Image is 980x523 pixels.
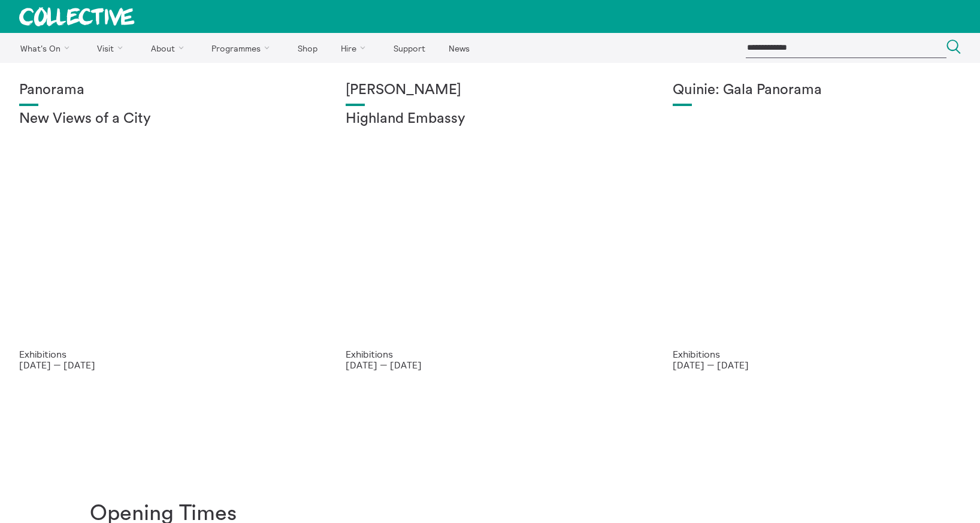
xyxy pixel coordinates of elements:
[673,349,961,359] p: Exhibitions
[654,63,980,389] a: Josie Vallely Quinie: Gala Panorama Exhibitions [DATE] — [DATE]
[19,82,307,99] h1: Panorama
[346,359,634,370] p: [DATE] — [DATE]
[10,33,84,63] a: What's On
[326,63,653,389] a: Solar wheels 17 [PERSON_NAME] Highland Embassy Exhibitions [DATE] — [DATE]
[331,33,381,63] a: Hire
[87,33,138,63] a: Visit
[673,82,961,99] h1: Quinie: Gala Panorama
[19,359,307,370] p: [DATE] — [DATE]
[346,349,634,359] p: Exhibitions
[287,33,328,63] a: Shop
[201,33,285,63] a: Programmes
[140,33,199,63] a: About
[346,111,634,128] h2: Highland Embassy
[19,111,307,128] h2: New Views of a City
[438,33,480,63] a: News
[346,82,634,99] h1: [PERSON_NAME]
[383,33,435,63] a: Support
[19,349,307,359] p: Exhibitions
[673,359,961,370] p: [DATE] — [DATE]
